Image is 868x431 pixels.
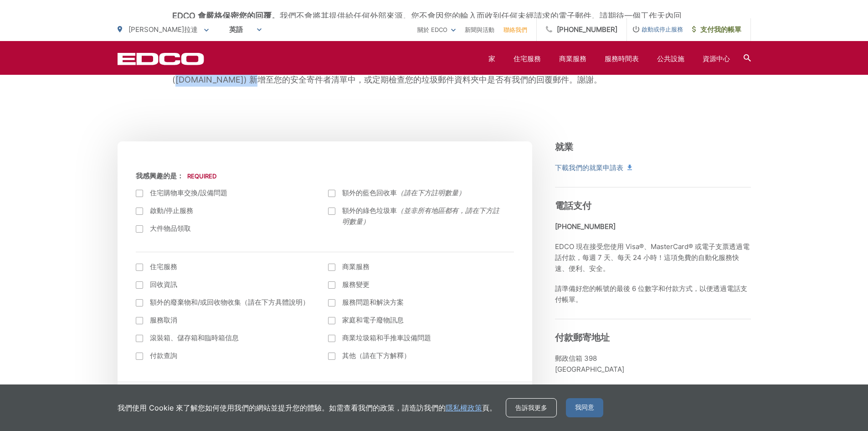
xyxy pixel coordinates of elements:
[118,403,446,412] font: 我們使用 Cookie 來了解您如何使用我們的網站並提升您的體驗。如需查看我們的政策，請造訪我們的
[514,53,541,64] a: 住宅服務
[555,242,750,273] font: EDCO 現在接受您使用 Visa®、MasterCard® 或電子支票透過電話付款，每週 7 天、每天 24 小時！這項免費的自動化服務快速、便利、安全。
[657,53,684,64] a: 公共設施
[446,402,482,413] a: 隱私權政策
[136,171,184,180] font: 我感興趣的是：
[555,141,573,152] font: 就業
[342,316,404,324] font: 家庭和電子廢物訊息
[150,298,309,306] font: 額外的廢棄物和/或回收物收集（請在下方具體說明）
[559,53,586,64] a: 商業服務
[703,53,730,64] a: 資源中心
[342,206,397,215] font: 額外的綠色垃圾車
[342,262,370,271] font: 商業服務
[465,26,494,33] font: 新聞與活動
[683,18,751,41] a: 支付我的帳單
[700,25,741,34] font: 支付我的帳單
[342,206,499,226] font: （並非所有地區都有，請在下方註明數量）
[514,54,541,63] font: 住宅服務
[342,333,431,342] font: 商業垃圾箱和手推車設備問題
[342,351,411,360] font: 其他（請在下方解釋）
[555,332,610,343] font: 付款郵寄地址
[703,54,730,63] font: 資源中心
[342,188,397,197] font: 額外的藍色回收車
[342,298,404,306] font: 服務問題和解決方案
[128,25,198,34] font: [PERSON_NAME]拉達
[559,54,586,63] font: 商業服務
[555,222,616,231] font: [PHONE_NUMBER]
[488,53,495,64] a: 家
[503,26,527,33] font: 聯絡我們
[150,333,239,342] font: 滾裝箱、儲存箱和臨時箱信息
[555,163,623,172] font: 下載我們的就業申請表
[150,351,177,360] font: 付款查詢
[150,224,191,233] font: 大件物品領取
[150,206,193,215] font: 啟動/停止服務
[605,54,639,63] font: 服務時間表
[417,24,456,35] a: 關於 EDCO
[150,280,177,289] font: 回收資訊
[503,24,527,35] a: 聯絡我們
[150,262,177,271] font: 住宅服務
[172,11,280,21] font: EDCO 會嚴格保密您的回覆。
[446,403,482,412] font: 隱私權政策
[150,316,177,324] font: 服務取消
[605,53,639,64] a: 服務時間表
[222,21,268,38] span: 英語
[482,403,497,412] font: 頁。
[118,52,204,65] a: EDCD 標誌。返回首頁。
[657,54,684,63] font: 公共設施
[465,24,494,35] a: 新聞與活動
[555,354,597,363] font: 郵政信箱 398
[506,398,557,417] a: 告訴我更多
[555,162,631,173] a: 下載我們的就業申請表
[397,188,465,197] font: （請在下方註明數量）
[555,365,624,374] font: [GEOGRAPHIC_DATA]
[488,54,495,63] font: 家
[417,26,447,33] font: 關於 EDCO
[342,280,370,289] font: 服務變更
[555,284,747,304] font: 請準備好您的帳號的最後 6 位數字和付款方式，以便透過電話支付帳單。
[537,18,627,41] a: [PHONE_NUMBER]
[172,11,682,34] font: 我們不會將其提供給任何外部來源。您不會因您的輸入而收到任何未經請求的電子郵件。請期待一個工作天內回覆。
[555,200,592,211] font: 電話支付
[229,25,243,34] font: 英語
[150,188,227,197] font: 住宅購物車交換/設備問題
